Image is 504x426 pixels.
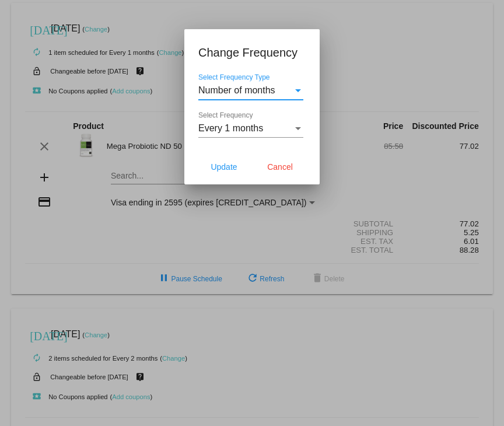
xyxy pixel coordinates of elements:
[198,123,263,133] span: Every 1 months
[267,162,293,172] span: Cancel
[254,156,306,177] button: Cancel
[198,43,306,62] h1: Change Frequency
[198,85,303,96] mat-select: Select Frequency Type
[198,123,303,134] mat-select: Select Frequency
[198,156,250,177] button: Update
[198,85,275,95] span: Number of months
[211,162,237,172] span: Update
